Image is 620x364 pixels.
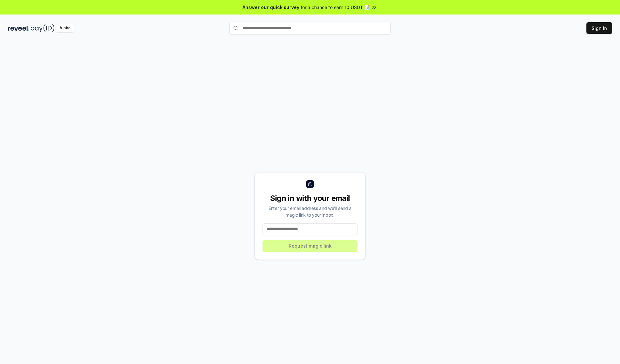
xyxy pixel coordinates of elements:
button: Sign In [586,22,612,34]
img: logo_small [306,180,314,188]
img: pay_id [31,24,55,32]
div: Alpha [56,24,74,32]
span: Answer our quick survey [243,4,299,11]
div: Sign in with your email [263,193,357,203]
span: for a chance to earn 10 USDT 📝 [301,4,370,11]
div: Enter your email address and we’ll send a magic link to your inbox. [263,205,357,218]
img: reveel_dark [8,24,29,32]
